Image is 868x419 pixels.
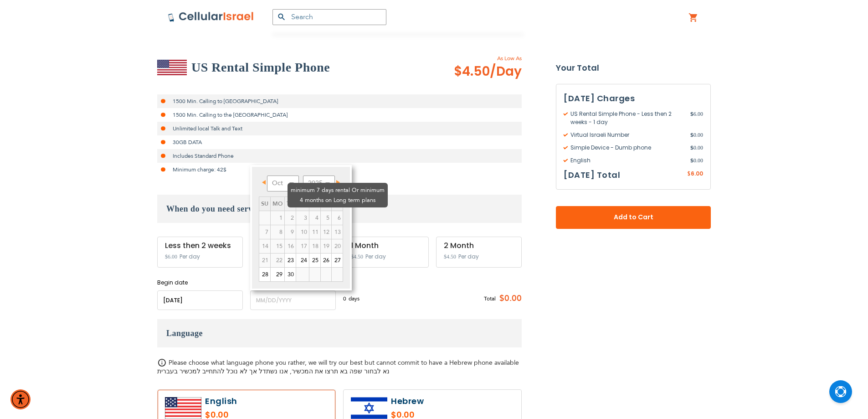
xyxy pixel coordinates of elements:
div: 1 Month [351,242,421,250]
span: $6.00 [165,253,177,260]
a: 23 [285,253,296,267]
span: days [349,295,360,303]
span: $4.50 [454,62,522,81]
span: Total [484,295,496,303]
span: 0.00 [690,131,703,139]
span: 6.00 [691,170,703,177]
span: As Low As [429,54,522,62]
strong: Your Total [556,61,711,75]
h3: [DATE] Charges [564,92,703,105]
a: 29 [271,268,284,281]
h3: [DATE] Total [564,168,620,182]
span: Per day [365,253,386,261]
label: Begin date [157,279,243,287]
span: Simple Device - Dumb phone [564,144,690,152]
span: $ [690,156,693,165]
div: 2 Month [444,242,514,250]
h2: US Rental Simple Phone [191,58,330,77]
li: 1500 Min. Calling to the [GEOGRAPHIC_DATA] [157,108,522,122]
span: $4.50 [444,253,456,260]
span: Please choose what language phone you rather, we will try our best but cannot commit to have a He... [157,358,519,376]
div: Accessibility Menu [10,389,31,409]
span: /Day [490,62,522,81]
span: Language [166,329,203,338]
span: $ [687,170,691,178]
a: 27 [332,253,343,267]
a: 26 [321,253,331,267]
input: MM/DD/YYYY [157,290,243,310]
select: Select year [303,176,335,191]
span: Prev [262,180,266,185]
span: Next [336,180,340,185]
li: Unlimited local Talk and Text [157,122,522,135]
img: US Rental Simple Phone [157,60,187,75]
td: minimum 7 days rental Or minimum 4 months on Long term plans [259,253,271,267]
span: $ [690,110,693,118]
li: Minimum charge: 42$ [157,163,522,176]
span: Add to Cart [586,212,681,222]
img: Cellular Israel Logo [168,11,254,22]
span: $ [690,144,693,152]
a: 25 [309,253,320,267]
h3: When do you need service? [157,195,522,223]
span: $0.00 [496,292,522,305]
span: Per day [180,253,200,261]
span: English [564,156,690,165]
span: 0.00 [690,144,703,152]
td: minimum 7 days rental Or minimum 4 months on Long term plans [271,253,285,267]
div: Less then 2 weeks [165,242,235,250]
a: 30 [285,268,296,281]
button: Add to Cart [556,206,711,229]
span: 0 [343,295,349,303]
span: 21 [259,253,270,267]
input: MM/DD/YYYY [250,290,336,310]
li: 1500 Min. Calling to [GEOGRAPHIC_DATA] [157,94,522,108]
span: $ [690,131,693,139]
span: 0.00 [690,156,703,165]
li: Includes Standard Phone [157,149,522,163]
a: 24 [296,253,309,267]
span: 22 [271,253,284,267]
input: Search [272,9,386,25]
span: Virtual Israeli Number [564,131,690,139]
a: 28 [259,268,270,281]
li: 30GB DATA [157,135,522,149]
span: US Rental Simple Phone - Less then 2 weeks - 1 day [564,110,690,126]
select: Select month [267,176,299,191]
a: Prev [260,177,271,188]
span: $4.50 [351,253,363,260]
a: Next [331,177,342,188]
span: 6.00 [690,110,703,126]
span: Per day [458,253,479,261]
